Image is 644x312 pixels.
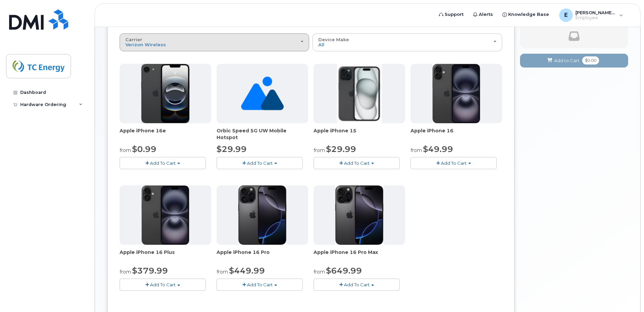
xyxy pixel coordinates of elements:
span: $0.00 [582,56,599,64]
small: from [120,269,131,275]
span: Knowledge Base [508,11,549,18]
iframe: Messenger Launcher [615,283,639,307]
span: Device Make [318,37,349,42]
span: $29.99 [217,144,247,154]
span: Add To Cart [150,282,176,287]
span: Support [445,11,464,18]
span: $0.99 [132,144,156,154]
span: Add To Cart [344,160,370,166]
span: $449.99 [229,266,265,276]
span: Add To Cart [441,160,467,166]
span: Add To Cart [247,160,273,166]
button: Device Make All [313,33,502,51]
span: Add To Cart [150,160,176,166]
button: Add To Cart [314,157,400,169]
a: Alerts [468,8,498,21]
span: $379.99 [132,266,168,276]
img: iphone_16_plus.png [142,185,189,245]
small: from [411,147,422,153]
img: iphone15.jpg [337,64,382,123]
span: Add To Cart [344,282,370,287]
button: Carrier Verizon Wireless [120,33,309,51]
img: iphone16e.png [141,64,190,123]
span: [PERSON_NAME][EMAIL_ADDRESS][DOMAIN_NAME] [575,10,616,15]
button: Add To Cart [411,157,497,169]
small: from [314,269,325,275]
div: Apple iPhone 16 [411,127,502,141]
small: from [217,269,228,275]
span: $649.99 [326,266,362,276]
a: Knowledge Base [498,8,554,21]
button: Add To Cart [217,279,303,290]
span: All [318,42,324,47]
small: from [314,147,325,153]
span: $29.99 [326,144,356,154]
button: Add To Cart [314,279,400,290]
div: Apple iPhone 15 [314,127,405,141]
span: Employee [575,15,616,21]
small: from [120,147,131,153]
div: Apple iPhone 16 Pro [217,249,308,262]
img: iphone_16_pro.png [238,185,286,245]
span: Carrier [125,37,142,42]
div: Apple iPhone 16 Pro Max [314,249,405,262]
a: Support [434,8,468,21]
button: Add To Cart [217,157,303,169]
button: Add To Cart [120,157,206,169]
button: Add To Cart [120,279,206,290]
span: E [564,11,568,19]
span: Verizon Wireless [125,42,166,47]
span: Add to Cart [554,57,579,64]
div: Apple iPhone 16e [120,127,211,141]
img: iphone_16_plus.png [432,64,480,123]
div: Apple iPhone 16 Plus [120,249,211,262]
span: Add To Cart [247,282,273,287]
img: no_image_found-2caef05468ed5679b831cfe6fc140e25e0c280774317ffc20a367ab7fd17291e.png [241,64,284,123]
span: Alerts [479,11,493,18]
button: Add to Cart $0.00 [520,54,628,68]
div: Orbic Speed 5G UW Mobile Hotspot [217,127,308,141]
span: $49.99 [423,144,453,154]
img: iphone_16_pro.png [335,185,383,245]
div: edward_sumara@tcenergy.com [554,8,628,22]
